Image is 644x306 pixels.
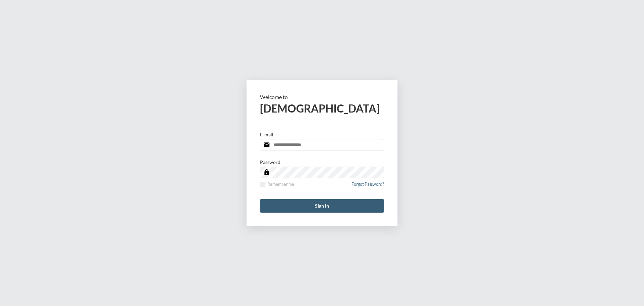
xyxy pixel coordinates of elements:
[260,102,384,115] h2: [DEMOGRAPHIC_DATA]
[260,94,384,100] p: Welcome to
[260,159,280,165] p: Password
[260,132,273,137] p: E-mail
[260,199,384,213] button: Sign in
[352,182,384,191] a: Forgot Password?
[260,182,294,187] label: Remember me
